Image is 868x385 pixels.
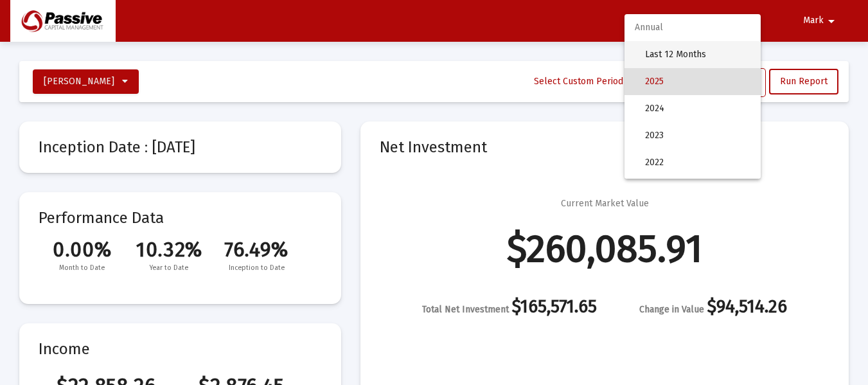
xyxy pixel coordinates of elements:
span: Annual [624,14,761,41]
span: 2023 [645,122,750,149]
span: 2022 [645,149,750,176]
span: 2025 [645,68,750,95]
span: 2021 [645,176,750,203]
span: Last 12 Months [645,41,750,68]
span: 2024 [645,95,750,122]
